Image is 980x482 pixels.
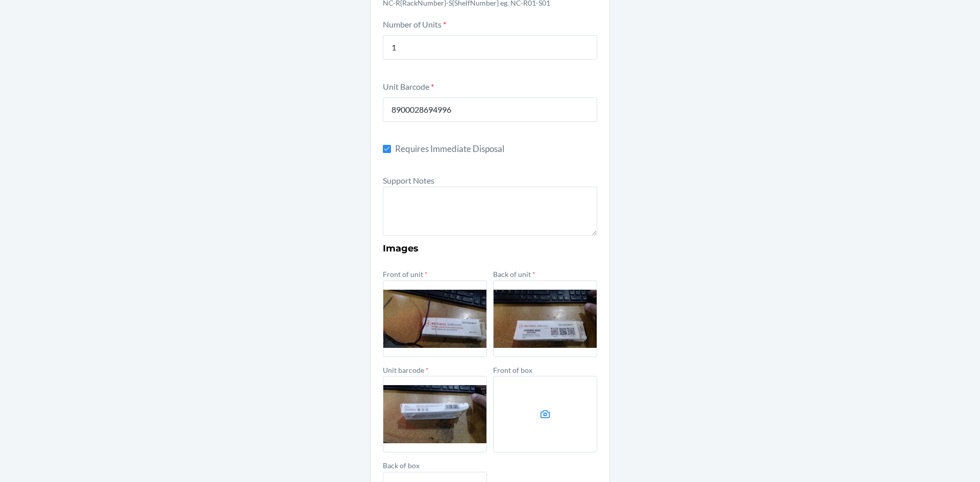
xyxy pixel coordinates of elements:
span: Requires Immediate Disposal [395,142,597,156]
label: Unit Barcode [383,82,434,91]
label: Back of unit [493,270,535,278]
label: Number of Units [383,19,446,29]
label: Front of box [493,366,532,374]
label: Back of box [383,461,420,470]
label: Support Notes [383,175,434,185]
h3: Images [383,242,597,255]
label: Front of unit [383,270,428,278]
input: Requires Immediate Disposal [383,145,391,153]
label: Unit barcode [383,366,429,374]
